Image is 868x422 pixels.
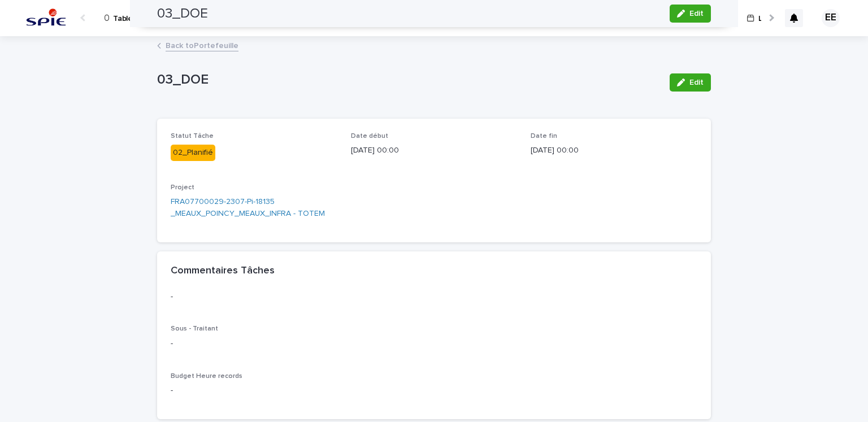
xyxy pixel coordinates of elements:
span: Project [171,184,194,191]
span: Edit [689,79,704,86]
p: - [171,338,697,350]
span: Sous - Traitant [171,325,218,332]
span: Statut Tâche [171,133,214,140]
p: - [171,291,697,303]
p: - [171,385,697,397]
p: [DATE] 00:00 [351,145,518,156]
div: EE [822,9,840,27]
button: Edit [670,73,711,92]
a: FRA07700029-2307-Pi-18135 _MEAUX_POINCY_MEAUX_INFRA - TOTEM [171,196,337,220]
span: Date début [351,133,388,140]
p: 03_DOE [157,72,661,88]
p: [DATE] 00:00 [531,145,697,156]
h2: Commentaires Tâches [171,265,275,277]
img: svstPd6MQfCT1uX1QGkG [23,7,70,29]
span: Budget Heure records [171,373,242,380]
a: Back toPortefeuille [166,38,238,51]
span: Date fin [531,133,557,140]
div: 02_Planifié [171,145,215,161]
